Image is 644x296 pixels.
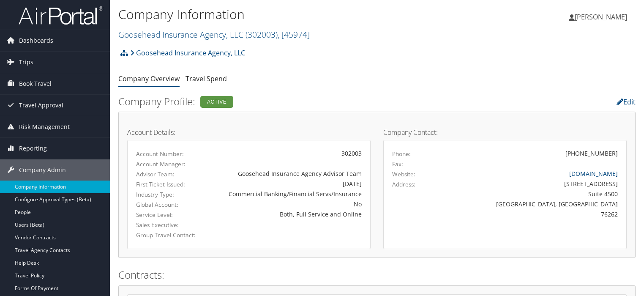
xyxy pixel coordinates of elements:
[136,180,203,189] label: First Ticket Issued:
[19,138,47,159] span: Reporting
[565,149,618,158] div: [PHONE_NUMBER]
[452,200,618,208] div: [GEOGRAPHIC_DATA], [GEOGRAPHIC_DATA]
[392,150,411,158] label: Phone:
[136,211,203,219] label: Service Level:
[383,129,627,136] h4: Company Contact:
[569,4,636,30] a: [PERSON_NAME]
[200,96,233,108] div: Active
[452,210,618,219] div: 76262
[216,189,362,198] div: Commercial Banking/Financial Servs/Insurance
[278,29,310,40] span: , [ 45974 ]
[136,231,203,239] label: Group Travel Contact:
[118,268,636,282] h2: Contracts:
[118,74,180,83] a: Company Overview
[216,200,362,208] div: No
[19,116,70,137] span: Risk Management
[130,44,245,61] a: Goosehead Insurance Agency, LLC
[569,170,618,178] a: [DOMAIN_NAME]
[216,149,362,158] div: 302003
[216,169,362,178] div: Goosehead Insurance Agency Advisor Team
[392,170,415,178] label: Website:
[19,159,66,181] span: Company Admin
[19,52,33,73] span: Trips
[216,210,362,219] div: Both, Full Service and Online
[452,189,618,198] div: Suite 4500
[19,5,103,25] img: airportal-logo.png
[19,95,63,116] span: Travel Approval
[136,170,203,178] label: Advisor Team:
[216,179,362,188] div: [DATE]
[118,29,310,40] a: Goosehead Insurance Agency, LLC
[452,179,618,188] div: [STREET_ADDRESS]
[136,160,203,168] label: Account Manager:
[19,73,52,94] span: Book Travel
[617,97,636,107] a: Edit
[127,129,371,136] h4: Account Details:
[118,94,459,109] h2: Company Profile:
[118,5,463,23] h1: Company Information
[575,12,627,22] span: [PERSON_NAME]
[136,190,203,199] label: Industry Type:
[392,180,415,189] label: Address:
[136,150,203,158] label: Account Number:
[246,29,278,40] span: ( 302003 )
[136,200,203,209] label: Global Account:
[186,74,227,83] a: Travel Spend
[19,30,53,51] span: Dashboards
[136,221,203,229] label: Sales Executive:
[392,160,403,168] label: Fax:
